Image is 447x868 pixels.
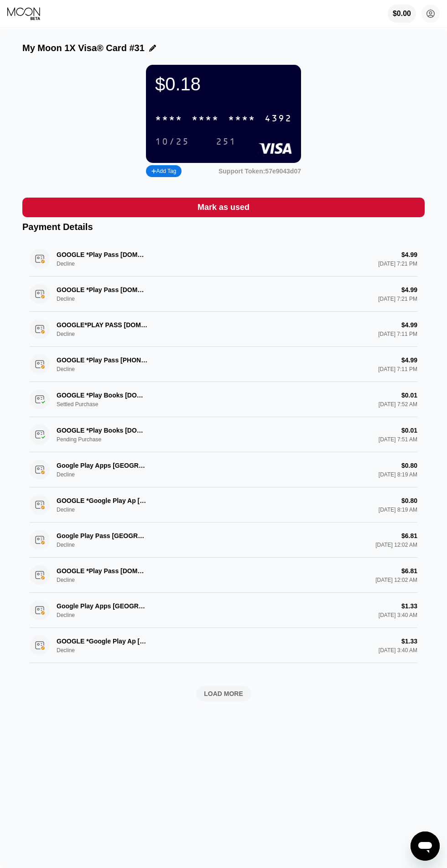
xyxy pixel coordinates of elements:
div: LOAD MORE [204,690,243,698]
div: 251 [216,137,236,147]
div: My Moon 1X Visa® Card #31 [22,43,145,53]
div: Add Tag [151,168,176,174]
div: 10/25 [148,134,196,149]
div: LOAD MORE [30,686,417,701]
div: Payment Details [22,222,425,232]
div: $0.18 [155,74,292,94]
iframe: Button to launch messaging window [411,831,440,861]
div: Support Token:57e9043d07 [218,167,301,175]
div: Mark as used [198,202,249,213]
div: Add Tag [146,165,182,177]
div: 10/25 [155,137,189,147]
div: 4392 [265,114,292,124]
div: $0.00 [388,5,416,23]
div: Support Token: 57e9043d07 [218,167,301,175]
div: Mark as used [22,198,425,217]
div: 251 [209,134,243,149]
div: $0.00 [393,10,411,18]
